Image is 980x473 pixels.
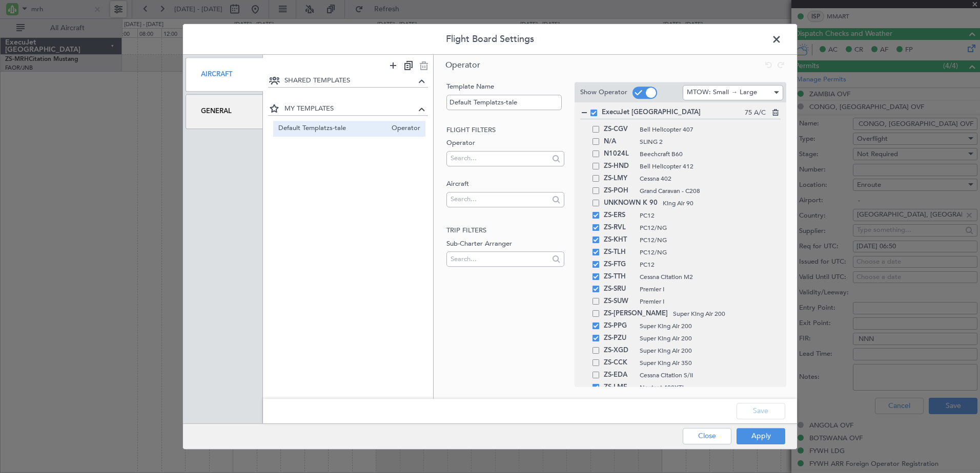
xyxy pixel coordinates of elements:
[604,123,635,136] span: ZS-CGV
[186,57,263,92] div: Aircraft
[673,309,781,318] span: Super King Air 200
[604,345,635,357] span: ZS-XGD
[451,191,548,207] input: Search...
[604,234,635,246] span: ZS-KHT
[604,320,635,332] span: ZS-PPG
[604,209,635,222] span: ZS-ERS
[640,174,781,183] span: Cessna 402
[284,76,416,86] span: SHARED TEMPLATES
[640,137,781,146] span: SLING 2
[183,24,797,55] header: Flight Board Settings
[640,383,781,392] span: Nextant 400XTi
[640,371,781,380] span: Cessna Citation S/II
[451,251,548,267] input: Search...
[386,123,420,134] span: Operator
[602,107,745,118] span: ExecuJet [GEOGRAPHIC_DATA]
[446,82,564,92] label: Template Name
[604,259,635,271] span: ZS-FTG
[604,357,635,369] span: ZS-CCK
[640,346,781,355] span: Super King Air 200
[284,104,416,114] span: MY TEMPLATES
[186,94,263,128] div: General
[640,334,781,343] span: Super King Air 200
[446,138,564,148] label: Operator
[640,248,781,257] span: PC12/NG
[640,321,781,331] span: Super King Air 200
[604,173,635,185] span: ZS-LMY
[640,260,781,269] span: PC12
[640,358,781,368] span: Super King Air 350
[687,88,757,97] span: MTOW: Small → Large
[640,272,781,282] span: Cessna Citation M2
[604,246,635,259] span: ZS-TLH
[604,308,668,320] span: ZS-[PERSON_NAME]
[737,428,785,444] button: Apply
[446,239,564,249] label: Sub-Charter Arranger
[640,223,781,232] span: PC12/NG
[604,283,635,295] span: ZS-SRU
[604,332,635,345] span: ZS-PZU
[640,297,781,306] span: Premier I
[604,160,635,173] span: ZS-HND
[446,179,564,189] label: Aircraft
[278,123,387,134] span: Default Templatzs-tale
[640,235,781,245] span: PC12/NG
[604,148,635,160] span: N1024L
[640,125,781,134] span: Bell Helicopter 407
[604,222,635,234] span: ZS-RVL
[604,295,635,308] span: ZS-SUW
[663,199,781,208] span: King Air 90
[640,211,781,220] span: PC12
[683,428,731,444] button: Close
[604,185,635,197] span: ZS-POH
[604,381,635,394] span: ZS-LMF
[604,136,635,148] span: N/A
[580,88,627,98] label: Show Operator
[446,125,564,136] h2: Flight filters
[640,285,781,294] span: Premier I
[445,59,480,71] span: Operator
[640,186,781,196] span: Grand Caravan - C208
[640,149,781,159] span: Beechcraft B60
[604,369,635,381] span: ZS-EDA
[640,162,781,171] span: Bell Helicopter 412
[745,108,766,118] span: 75 A/C
[451,150,548,166] input: Search...
[604,271,635,283] span: ZS-TTH
[604,197,658,209] span: UNKNOWN K 90
[446,226,564,236] h2: Trip filters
